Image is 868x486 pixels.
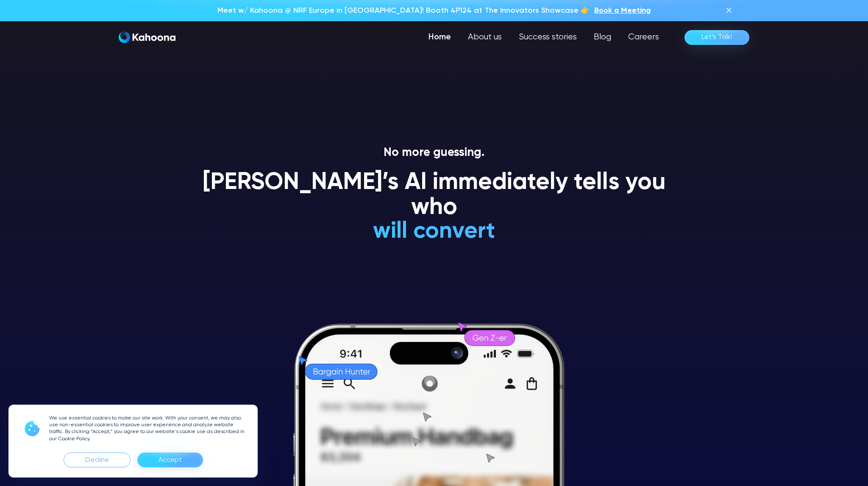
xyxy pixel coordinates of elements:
[159,453,182,467] div: Accept
[684,30,749,45] a: Let’s Talk!
[314,368,370,376] g: Bargain Hunter
[85,453,109,467] div: Decline
[594,7,651,14] span: Book a Meeting
[49,415,248,442] p: We use essential cookies to make our site work. With your consent, we may also use non-essential ...
[473,335,506,341] g: Gen Z-er
[459,29,510,46] a: About us
[420,29,459,46] a: Home
[192,146,676,160] p: No more guessing.
[64,453,131,467] div: Decline
[594,5,651,16] a: Book a Meeting
[701,31,732,44] div: Let’s Talk!
[309,219,559,244] h1: will convert
[585,29,620,46] a: Blog
[119,31,175,44] a: home
[510,29,585,46] a: Success stories
[119,31,175,43] img: Kahoona logo white
[137,453,203,467] div: Accept
[217,5,590,16] p: Meet w/ Kahoona @ NRF Europe in [GEOGRAPHIC_DATA]! Booth 4P124 at The Innovators Showcase 👉
[620,29,668,46] a: Careers
[192,170,676,221] h1: [PERSON_NAME]’s AI immediately tells you who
